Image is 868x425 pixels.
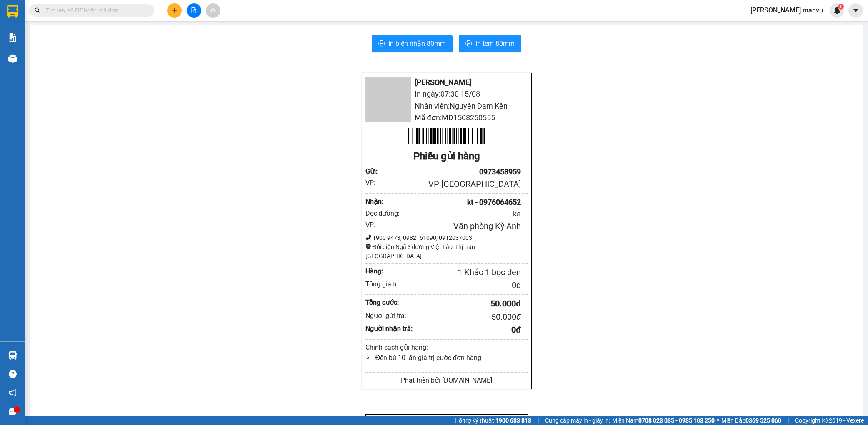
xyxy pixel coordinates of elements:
[413,311,521,323] div: 50.000 đ
[8,33,17,42] img: solution-icon
[833,7,841,14] img: icon-new-feature
[9,389,17,397] span: notification
[7,5,18,18] img: logo-vxr
[745,417,781,424] strong: 0369 525 060
[365,178,386,188] div: VP:
[365,244,371,249] span: environment
[365,112,528,124] li: Mã đơn: MD1508250555
[8,54,17,63] img: warehouse-icon
[365,234,371,240] span: phone
[399,266,521,279] div: 1 Khác 1 bọc đen
[365,196,386,207] div: Nhận :
[365,242,528,261] div: Đối diện Ngã 3 đường Việt Lào, Thị trấn [GEOGRAPHIC_DATA]
[545,416,610,425] span: Cung cấp máy in - giấy in:
[378,40,385,48] span: printer
[822,418,828,423] span: copyright
[210,7,216,13] span: aim
[638,417,715,424] strong: 0708 023 035 - 0935 103 250
[365,342,528,353] div: Chính sách gửi hàng:
[413,297,521,310] div: 50.000 đ
[413,279,521,292] div: 0 đ
[465,40,472,48] span: printer
[538,416,539,425] span: |
[839,4,842,10] span: 1
[848,3,863,18] button: caret-down
[365,166,386,176] div: Gửi :
[455,416,531,425] span: Hỗ trợ kỹ thuật:
[385,220,521,233] div: Văn phòng Kỳ Anh
[374,353,528,363] li: Đền bù 10 lần giá trị cước đơn hàng
[612,416,715,425] span: Miền Nam
[838,4,844,10] sup: 1
[406,208,521,220] div: ka
[191,7,197,13] span: file-add
[852,7,860,14] span: caret-down
[365,233,528,242] div: 1900 9473, 0982161090, 0912037003
[388,38,446,49] span: In biên nhận 80mm
[717,419,719,422] span: ⚪️
[172,7,178,13] span: plus
[8,351,17,360] img: warehouse-icon
[365,77,528,88] li: [PERSON_NAME]
[365,311,413,321] div: Người gửi trả:
[9,408,17,415] span: message
[365,88,528,100] li: In ngày: 07:30 15/08
[365,149,528,164] div: Phiếu gửi hàng
[35,7,40,13] span: search
[365,220,386,230] div: VP:
[721,416,781,425] span: Miền Bắc
[365,297,413,308] div: Tổng cước:
[9,370,17,378] span: question-circle
[385,166,521,178] div: 0973458959
[372,35,453,52] button: printerIn biên nhận 80mm
[744,5,830,15] span: [PERSON_NAME].manvu
[788,416,789,425] span: |
[365,279,413,289] div: Tổng giá trị:
[187,3,201,18] button: file-add
[413,323,521,336] div: 0 đ
[46,6,144,15] input: Tìm tên, số ĐT hoặc mã đơn
[475,38,515,49] span: In tem 80mm
[365,375,528,385] div: Phát triển bởi [DOMAIN_NAME]
[495,417,531,424] strong: 1900 633 818
[365,266,399,276] div: Hàng:
[385,196,521,208] div: kt - 0976064652
[365,208,406,219] div: Dọc đường:
[365,100,528,112] li: Nhân viên: Nguyên Dam Kền
[385,178,521,191] div: VP [GEOGRAPHIC_DATA]
[459,35,521,52] button: printerIn tem 80mm
[167,3,182,18] button: plus
[365,323,413,334] div: Người nhận trả:
[206,3,220,18] button: aim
